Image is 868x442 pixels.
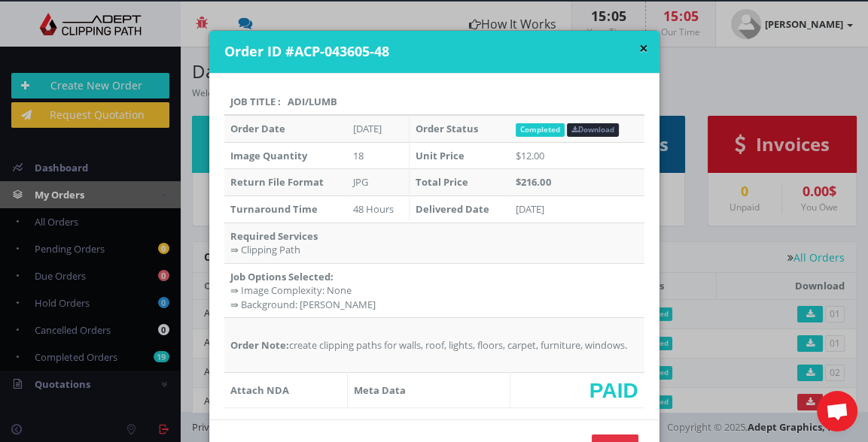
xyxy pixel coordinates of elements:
[516,123,565,137] span: Completed
[416,122,478,135] strong: Order Status
[224,89,644,116] th: Job Title : ADI/Lumb
[230,149,307,162] strong: Image Quantity
[230,338,289,352] strong: Order Note:
[639,41,648,56] button: ×
[347,195,409,223] td: 48 Hours
[224,42,648,62] h4: Order ID #ACP-043605-48
[416,175,468,189] strong: Total Price
[230,122,285,135] strong: Order Date
[347,115,409,142] td: [DATE]
[230,202,318,216] strong: Turnaround Time
[224,223,644,263] td: ⇛ Clipping Path
[516,175,550,189] strong: $216.00
[230,270,333,283] strong: Job Options Selected:
[353,149,364,162] span: 18
[589,379,638,401] span: PAID
[230,175,324,189] strong: Return File Format
[230,229,318,243] strong: Required Services
[347,169,409,196] td: JPG
[510,195,644,223] td: [DATE]
[416,149,464,162] strong: Unit Price
[416,202,489,216] strong: Delivered Date
[817,391,857,431] a: Open chat
[224,263,644,318] td: ⇛ Image Complexity: None ⇛ Background: [PERSON_NAME]
[354,383,406,397] strong: Meta Data
[510,142,644,169] td: $12.00
[567,123,619,137] a: Download
[224,318,644,373] td: create clipping paths for walls, roof, lights, floors, carpet, furniture, windows.
[230,383,289,397] strong: Attach NDA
